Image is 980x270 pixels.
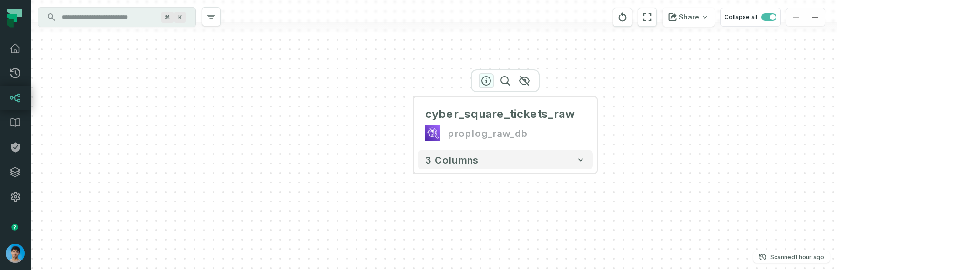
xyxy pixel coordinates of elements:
[6,244,25,263] img: avatar of Omri Ildis
[174,12,186,23] span: Press ⌘ + K to focus the search bar
[663,8,715,27] button: Share
[425,106,575,122] div: cyber_square_tickets_raw
[720,8,781,27] button: Collapse all
[753,251,830,263] button: Scanned[DATE] 12:01:53 PM
[161,12,174,23] span: Press ⌘ + K to focus the search bar
[425,154,479,165] span: 3 columns
[10,223,19,231] div: Tooltip anchor
[448,125,528,141] div: proplog_raw_db
[770,252,824,262] p: Scanned
[795,253,824,260] relative-time: Sep 22, 2025, 12:01 PM GMT+3
[806,8,825,27] button: zoom out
